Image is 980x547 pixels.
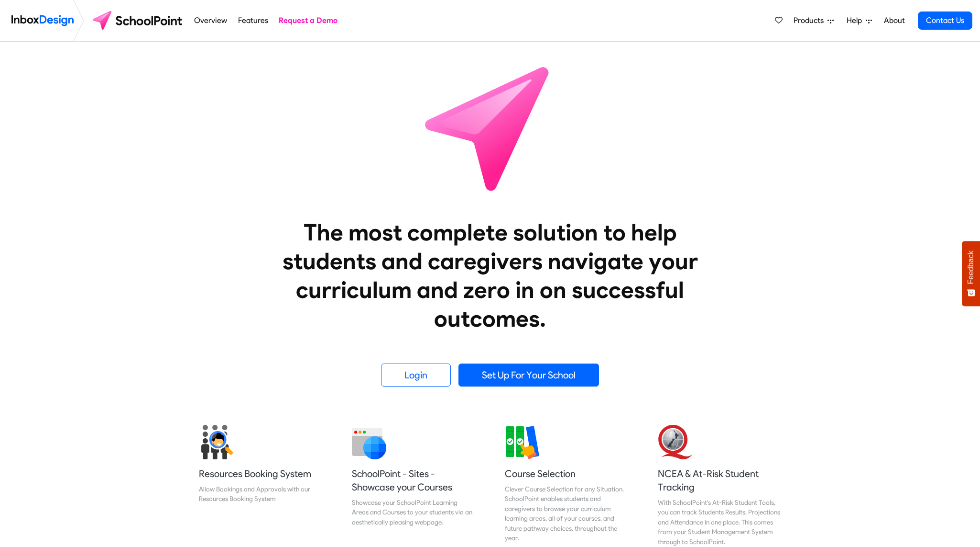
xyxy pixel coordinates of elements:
[192,11,230,30] a: Overview
[658,498,781,547] div: With SchoolPoint's At-Risk Student Tools, you can track Students Results, Projections and Attenda...
[918,11,972,30] a: Contact Us
[381,364,451,387] a: Login
[199,484,322,504] div: Allow Bookings and Approvals with our Resources Booking System
[199,467,322,480] h5: Resources Booking System
[458,364,599,387] a: Set Up For Your School
[404,42,576,214] img: icon_schoolpoint.svg
[962,241,980,306] button: Feedback - Show survey
[505,467,628,480] h5: Course Selection
[658,425,692,459] img: 2022_01_13_icon_nzqa.svg
[276,11,340,30] a: Request a Demo
[352,425,386,459] img: 2022_01_12_icon_website.svg
[881,11,907,30] a: About
[505,425,539,459] img: 2022_01_13_icon_course_selection.svg
[263,218,717,333] heading: The most complete solution to help students and caregivers navigate your curriculum and zero in o...
[235,11,271,30] a: Features
[199,425,233,459] img: 2022_01_17_icon_student_search.svg
[790,11,838,30] a: Products
[794,15,828,26] span: Products
[505,484,628,543] div: Clever Course Selection for any Situation. SchoolPoint enables students and caregivers to browse ...
[352,467,475,494] h5: SchoolPoint - Sites - Showcase your Courses
[967,251,975,284] span: Feedback
[847,15,866,26] span: Help
[658,467,781,494] h5: NCEA & At-Risk Student Tracking
[88,9,189,32] img: schoolpoint logo
[352,498,475,527] div: Showcase your SchoolPoint Learning Areas and Courses to your students via an aesthetically pleasi...
[843,11,876,30] a: Help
